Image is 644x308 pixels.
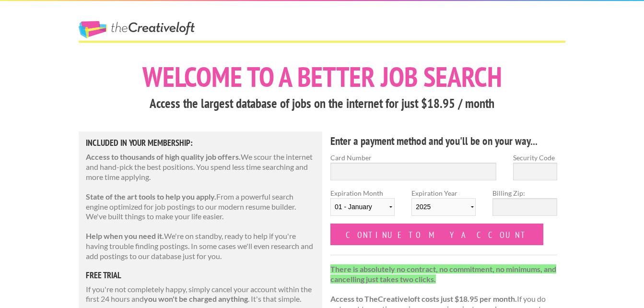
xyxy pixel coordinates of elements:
[411,188,476,224] label: Expiration Year
[330,133,557,149] h4: Enter a payment method and you'll be on your way...
[86,192,315,222] p: From a powerful search engine optimized for job postings to our modern resume builder. We've buil...
[330,198,395,216] select: Expiration Month
[513,153,557,163] label: Security Code
[86,231,164,240] strong: Help when you need it.
[144,294,248,303] strong: you won't be charged anything
[86,231,315,261] p: We're on standby, ready to help if you're having trouble finding postings. In some cases we'll ev...
[79,21,195,38] a: The Creative Loft
[86,284,315,305] p: If you're not completely happy, simply cancel your account within the first 24 hours and . It's t...
[330,153,496,163] label: Card Number
[86,271,315,280] h5: free trial
[86,152,241,161] strong: Access to thousands of high quality job offers.
[86,152,315,182] p: We scour the internet and hand-pick the best positions. You spend less time searching and more ti...
[86,192,216,201] strong: State of the art tools to help you apply.
[79,63,565,91] h1: Welcome to a better job search
[86,139,315,147] h5: Included in Your Membership:
[411,198,476,216] select: Expiration Year
[79,95,565,113] h3: Access the largest database of jobs on the internet for just $18.95 / month
[330,188,395,224] label: Expiration Month
[492,188,557,198] label: Billing Zip:
[330,264,556,284] strong: There is absolutely no contract, no commitment, no minimums, and cancelling just takes two clicks.
[330,224,543,245] input: Continue to my account
[330,294,517,303] strong: Access to TheCreativeloft costs just $18.95 per month.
